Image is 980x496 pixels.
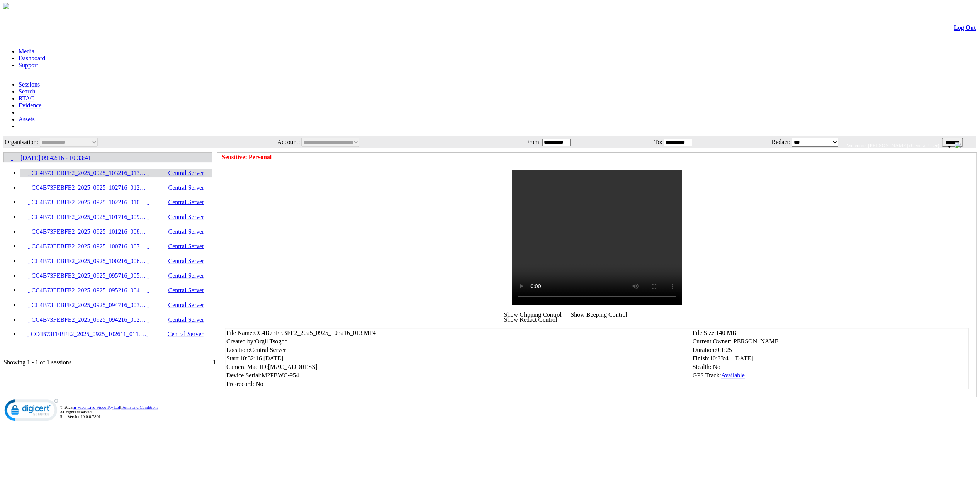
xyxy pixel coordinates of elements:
td: Redact: [756,137,791,147]
a: CC4B73FEBFE2_2025_0925_101216_008.MP4 Central Server [20,228,208,234]
a: CC4B73FEBFE2_2025_0925_095716_005.MP4 Central Server [20,272,208,279]
div: © 2025 | All rights reserved [60,405,976,419]
a: CC4B73FEBFE2_2025_0925_100716_007.MP4 Central Server [20,243,208,249]
a: m-View Live Video Pty Ltd [73,405,120,409]
img: video24.svg [20,272,28,280]
span: Showing 1 - 1 of 1 sessions [3,359,71,365]
span: Central Server [149,258,208,264]
span: Show Beeping Control [571,311,627,318]
td: Finish: [692,355,967,362]
span: 10.0.0.7801 [80,414,100,419]
span: CC4B73FEBFE2_2025_0925_103216_013.MP4 [30,170,148,177]
a: Terms and Conditions [121,405,158,409]
td: Duration: [692,346,967,354]
img: video24.svg [20,183,28,192]
span: CC4B73FEBFE2_2025_0925_100716_007.MP4 [30,243,148,250]
img: video24_pre.svg [20,316,28,324]
span: 1 [213,359,216,365]
span: | [566,311,567,318]
a: CC4B73FEBFE2_2025_0925_101716_009.MP4 Central Server [20,213,208,220]
span: Central Server [149,199,208,206]
span: CC4B73FEBFE2_2025_0925_102611_011.JPG [29,331,147,338]
td: To: [635,137,663,147]
span: Orgil Tsogoo [255,338,287,345]
span: CC4B73FEBFE2_2025_0925_102216_010.MP4 [30,199,148,206]
span: [MAC_ADDRESS] [268,364,318,370]
a: CC4B73FEBFE2_2025_0925_100216_006.MP4 Central Server [20,257,208,264]
span: CC4B73FEBFE2_2025_0925_095716_005.MP4 [30,272,148,279]
span: Show Clipping Control [504,311,562,318]
span: M2PBWC-954 [262,372,299,379]
a: [DATE] 09:42:16 - 10:33:41 [4,153,211,161]
a: CC4B73FEBFE2_2025_0925_094216_002.MP4 Central Server [20,316,208,323]
span: CC4B73FEBFE2_2025_0925_094716_003.MP4 [30,302,148,309]
span: No [713,364,720,370]
span: Pre-record: [226,380,254,387]
span: Central Server [149,214,208,220]
td: Current Owner: [692,338,967,345]
span: Central Server [149,228,208,235]
span: CC4B73FEBFE2_2025_0925_101216_008.MP4 [30,228,148,235]
td: File Size: [692,329,967,337]
a: Available [721,372,745,379]
span: Central Server [149,272,208,279]
span: CC4B73FEBFE2_2025_0925_101716_009.MP4 [30,214,148,221]
a: Media [19,48,34,54]
a: CC4B73FEBFE2_2025_0925_102611_011.JPG Central Server [20,330,207,337]
a: Sessions [19,81,40,88]
a: Support [19,62,38,68]
span: Welcome, [PERSON_NAME] (General User) [847,143,939,148]
img: image24.svg [20,330,27,338]
a: CC4B73FEBFE2_2025_0925_102716_012.MP4 Central Server [20,184,208,190]
a: Log Out [954,24,976,31]
td: Sensitive: Personal [221,153,272,161]
span: CC4B73FEBFE2_2025_0925_102716_012.MP4 [30,184,148,191]
span: Central Server [250,347,286,353]
span: 140 MB [716,330,736,336]
a: Evidence [19,102,42,109]
img: bell24.png [955,142,961,148]
a: RTAC [19,95,34,102]
td: Camera Mac ID: [226,363,691,371]
span: Show Redact Control [504,316,557,323]
span: 10:33:41 [DATE] [710,355,753,362]
img: video24.svg [20,286,28,295]
img: arrow-3.png [3,3,9,9]
td: From: [491,137,541,147]
span: Central Server [148,331,207,337]
a: CC4B73FEBFE2_2025_0925_103216_013.MP4 Central Server [20,169,208,176]
span: 0:1:25 [716,347,732,353]
img: video24.svg [20,301,28,309]
div: Site Version [60,414,976,419]
td: Organisation: [4,137,39,147]
img: video24.svg [20,213,28,221]
span: CC4B73FEBFE2_2025_0925_100216_006.MP4 [30,258,148,265]
span: Central Server [149,170,208,176]
span: Stealth: [692,364,711,370]
img: video24.svg [20,169,28,177]
img: video24.svg [20,257,28,265]
a: CC4B73FEBFE2_2025_0925_095216_004.MP4 Central Server [20,287,208,293]
a: CC4B73FEBFE2_2025_0925_102216_010.MP4 Central Server [20,199,208,205]
img: video24.svg [20,228,28,236]
span: Central Server [149,243,208,250]
span: [DATE] 09:42:16 - 10:33:41 [20,155,91,161]
a: Search [19,88,36,95]
td: Location: [226,346,691,354]
td: File Name: [226,329,691,337]
td: GPS Track: [692,372,967,379]
span: Central Server [149,184,208,191]
span: CC4B73FEBFE2_2025_0925_103216_013.MP4 [254,330,376,336]
span: | [631,311,632,318]
td: Device Serial: [226,372,691,379]
span: 10:32:16 [DATE] [240,355,283,362]
img: DigiCert Secured Site Seal [4,399,58,425]
img: video24.svg [20,198,28,207]
a: Dashboard [19,55,45,61]
span: No [256,380,263,387]
img: video24.svg [20,242,28,251]
span: Central Server [149,287,208,294]
span: CC4B73FEBFE2_2025_0925_094216_002.MP4 [30,316,148,323]
td: Start: [226,355,691,362]
td: Account: [226,137,300,147]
